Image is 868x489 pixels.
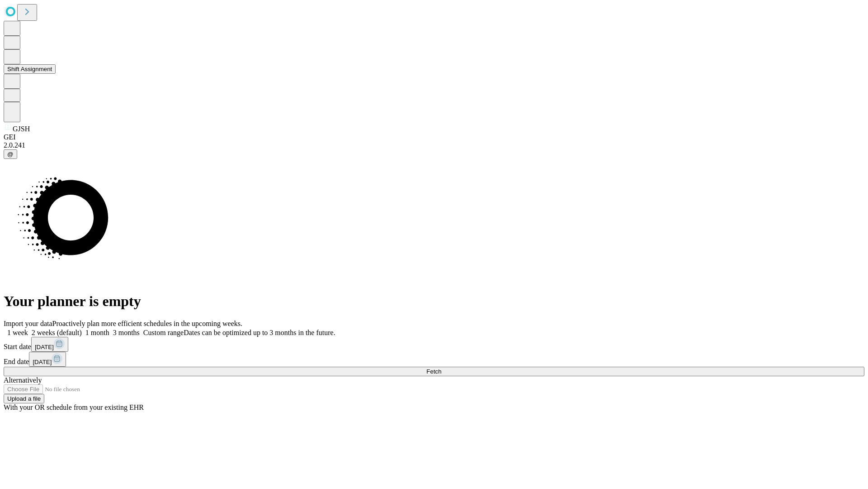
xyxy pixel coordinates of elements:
[52,320,242,327] span: Proactively plan more efficient schedules in the upcoming weeks.
[4,141,864,149] div: 2.0.241
[143,329,184,336] span: Custom range
[7,151,14,158] span: @
[4,352,864,367] div: End date
[426,368,441,375] span: Fetch
[113,329,140,336] span: 3 months
[184,329,335,336] span: Dates can be optimized up to 3 months in the future.
[4,376,42,384] span: Alternatively
[4,293,864,310] h1: Your planner is empty
[35,344,54,350] span: [DATE]
[4,337,864,352] div: Start date
[32,329,82,336] span: 2 weeks (default)
[4,64,56,74] button: Shift Assignment
[29,352,66,367] button: [DATE]
[4,320,52,327] span: Import your data
[4,367,864,376] button: Fetch
[85,329,109,336] span: 1 month
[7,329,28,336] span: 1 week
[4,149,17,159] button: @
[33,359,52,365] span: [DATE]
[13,125,30,133] span: GJSH
[31,337,68,352] button: [DATE]
[4,403,144,411] span: With your OR schedule from your existing EHR
[4,133,864,141] div: GEI
[4,394,44,403] button: Upload a file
